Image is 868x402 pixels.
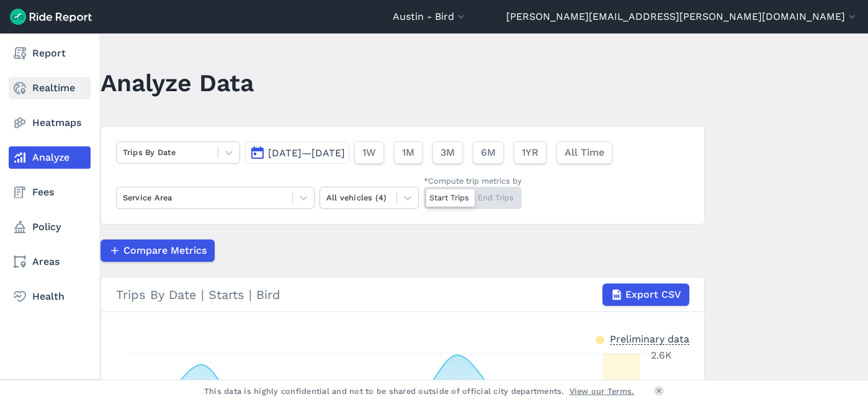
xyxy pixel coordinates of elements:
h1: Analyze Data [101,66,254,100]
button: Export CSV [602,284,689,306]
a: Analyze [9,146,91,169]
img: Ride Report [10,9,92,25]
a: Heatmaps [9,112,91,134]
span: 6M [481,145,496,160]
button: 3M [432,141,463,164]
div: *Compute trip metrics by [424,175,522,187]
button: [PERSON_NAME][EMAIL_ADDRESS][PERSON_NAME][DOMAIN_NAME] [506,9,858,24]
button: [DATE]—[DATE] [245,141,349,164]
button: Compare Metrics [101,239,215,262]
button: 1YR [514,141,547,164]
a: Areas [9,251,91,273]
a: Fees [9,181,91,203]
a: Realtime [9,77,91,99]
a: Report [9,42,91,65]
button: 1M [394,141,423,164]
span: 1M [402,145,414,160]
tspan: 2.6K [651,349,672,361]
span: [DATE]—[DATE] [268,147,345,159]
a: Policy [9,216,91,238]
button: 1W [354,141,384,164]
span: All Time [565,145,604,160]
button: Austin - Bird [393,9,467,24]
button: 6M [473,141,504,164]
span: Export CSV [625,287,681,302]
span: 3M [441,145,455,160]
span: Compare Metrics [123,243,207,258]
div: Preliminary data [610,332,689,345]
span: 1YR [522,145,539,160]
span: 1W [362,145,376,160]
a: Health [9,285,91,308]
a: View our Terms. [570,385,635,397]
div: Trips By Date | Starts | Bird [116,284,689,306]
button: All Time [557,141,612,164]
